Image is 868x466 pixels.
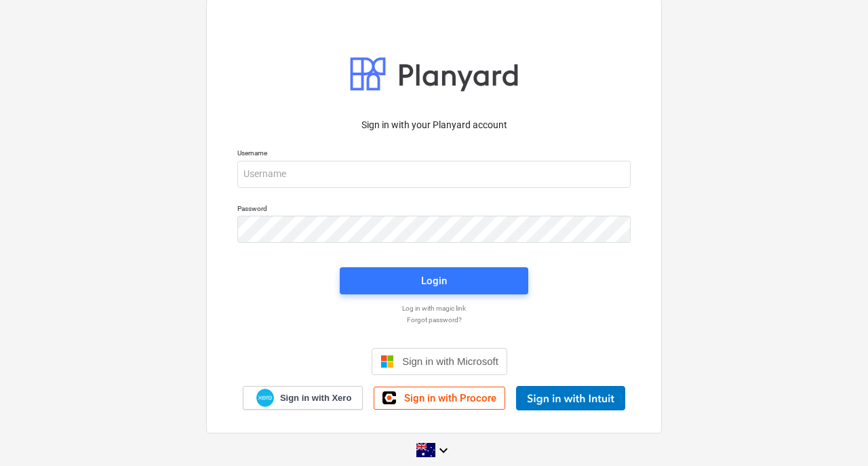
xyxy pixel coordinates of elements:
div: Login [421,272,447,290]
span: Sign in with Xero [280,392,351,404]
p: Username [237,149,631,160]
a: Log in with magic link [231,304,637,313]
i: keyboard_arrow_down [435,442,452,459]
p: Sign in with your Planyard account [237,118,631,132]
img: Microsoft logo [380,355,394,368]
span: Sign in with Procore [404,392,496,404]
span: Sign in with Microsoft [402,355,498,367]
a: Sign in with Procore [374,387,505,410]
a: Forgot password? [231,315,637,324]
button: Login [340,267,528,294]
p: Password [237,204,631,216]
img: Xero logo [256,389,274,407]
a: Sign in with Xero [243,386,363,410]
input: Username [237,161,631,188]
